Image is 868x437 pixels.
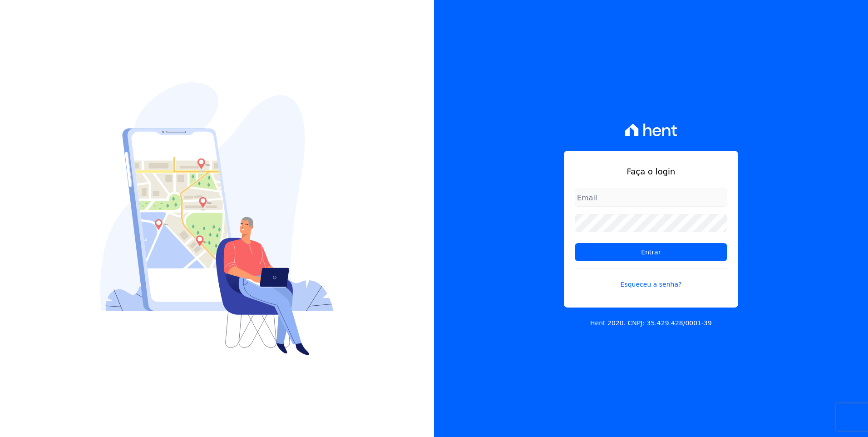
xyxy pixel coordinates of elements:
a: Esqueceu a senha? [575,268,727,289]
input: Entrar [575,243,727,261]
h1: Faça o login [575,165,727,178]
input: Email [575,189,727,207]
p: Hent 2020. CNPJ: 35.429.428/0001-39 [590,318,712,328]
img: Login [100,82,334,355]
